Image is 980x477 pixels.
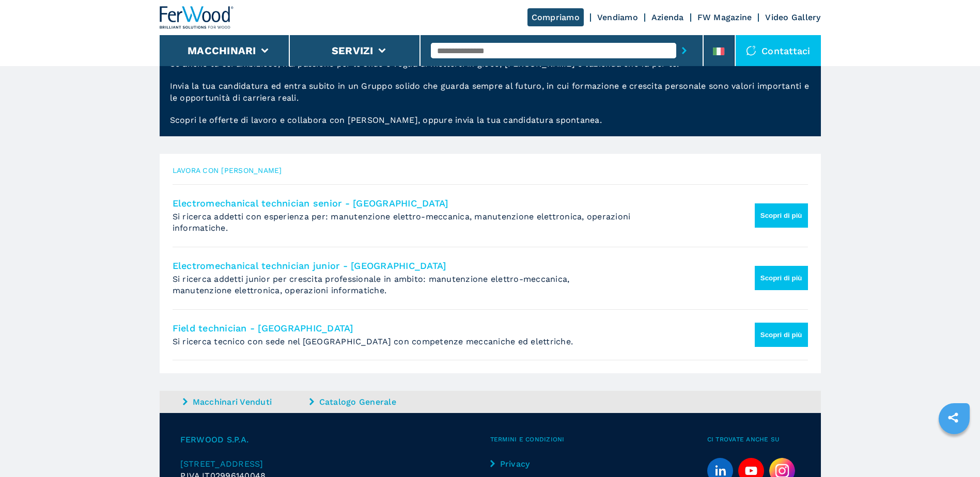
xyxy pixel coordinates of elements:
[160,6,234,29] img: Ferwood
[173,260,746,272] h4: Electromechanical technician junior - [GEOGRAPHIC_DATA]
[651,12,684,22] a: Azienda
[332,44,374,57] button: Servizi
[755,266,808,290] button: Scopri di più
[173,212,631,233] span: Si ricerca addetti con esperienza per: manutenzione elettro-meccanica, manutenzione elettronica, ...
[188,44,256,57] button: Macchinari
[170,115,602,125] span: Scopri le offerte di lavoro e collabora con [PERSON_NAME], oppure invia la tua candidatura sponta...
[490,434,707,446] span: Termini e condizioni
[173,310,808,360] li: Field Technician - UK
[173,322,746,334] h4: Field technician - [GEOGRAPHIC_DATA]
[173,197,746,209] h4: Electromechanical technician senior - [GEOGRAPHIC_DATA]
[180,458,490,470] a: [STREET_ADDRESS]
[180,459,263,469] span: [STREET_ADDRESS]
[173,167,808,174] span: lavora con [PERSON_NAME]
[180,434,490,446] span: FERWOOD S.P.A.
[707,434,800,446] span: Ci trovate anche su
[755,203,808,228] button: Scopri di più
[765,12,820,22] a: Video Gallery
[940,405,966,431] a: sharethis
[746,45,756,56] img: Contattaci
[490,458,577,470] a: Privacy
[597,12,638,22] a: Vendiamo
[936,431,972,469] iframe: Chat
[173,247,808,310] li: Electromechanical Technician Junior - Italy
[736,35,821,66] div: Contattaci
[173,274,570,295] span: Si ricerca addetti junior per crescita professionale in ambito: manutenzione elettro-meccanica, m...
[173,336,631,347] p: Si ricerca tecnico con sede nel [GEOGRAPHIC_DATA] con competenze meccaniche ed elettriche.
[309,396,433,408] a: Catalogo Generale
[697,12,752,22] a: FW Magazine
[755,323,808,347] button: Scopri di più
[527,8,584,26] a: Compriamo
[676,39,692,62] button: submit-button
[173,184,808,247] li: Electromechanical Technician Senior - Italy
[170,81,809,103] span: Invia la tua candidatura ed entra subito in un Gruppo solido che guarda sempre al futuro, in cui ...
[183,396,307,408] a: Macchinari Venduti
